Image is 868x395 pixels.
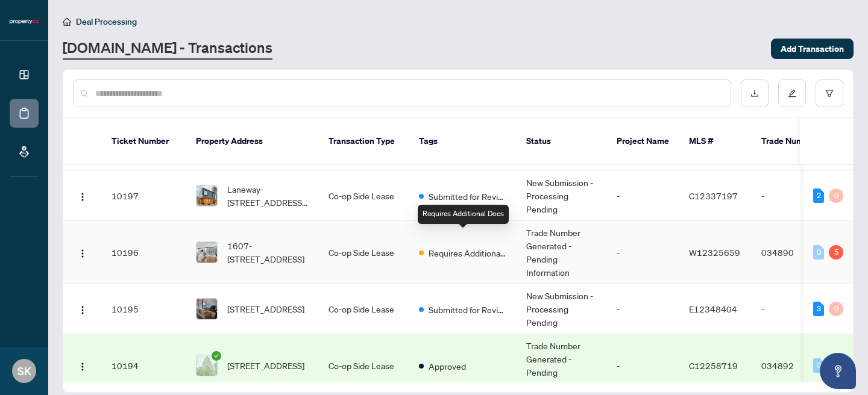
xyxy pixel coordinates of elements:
[679,118,752,165] th: MLS #
[102,171,186,221] td: 10197
[186,118,319,165] th: Property Address
[78,305,87,315] img: Logo
[752,284,836,334] td: -
[752,171,836,221] td: -
[73,186,92,205] button: Logo
[820,353,856,389] button: Open asap
[409,118,517,165] th: Tags
[517,221,607,284] td: Trade Number Generated - Pending Information
[829,188,843,203] div: 0
[78,249,87,258] img: Logo
[63,38,272,60] a: [DOMAIN_NAME] - Transactions
[829,302,843,316] div: 0
[102,221,186,284] td: 10196
[63,17,71,26] span: home
[750,89,759,98] span: download
[752,118,836,165] th: Trade Number
[197,355,217,376] img: thumbnail-img
[781,39,844,58] span: Add Transaction
[816,79,843,107] button: filter
[212,351,221,361] span: check-circle
[319,171,409,221] td: Co-op Side Lease
[813,358,824,373] div: 0
[429,303,507,316] span: Submitted for Review
[227,239,309,266] span: 1607-[STREET_ADDRESS]
[227,302,304,316] span: [STREET_ADDRESS]
[73,356,92,375] button: Logo
[689,303,737,314] span: E12348404
[197,242,217,263] img: thumbnail-img
[517,118,607,165] th: Status
[752,221,836,284] td: 034890
[73,243,92,262] button: Logo
[197,299,217,319] img: thumbnail-img
[788,89,796,98] span: edit
[227,359,304,372] span: [STREET_ADDRESS]
[607,284,679,334] td: -
[102,284,186,334] td: 10195
[78,362,87,372] img: Logo
[607,118,679,165] th: Project Name
[741,79,769,107] button: download
[418,205,509,224] div: Requires Additional Docs
[319,118,409,165] th: Transaction Type
[197,185,217,206] img: thumbnail-img
[102,118,186,165] th: Ticket Number
[78,192,87,202] img: Logo
[689,247,740,258] span: W12325659
[778,79,806,107] button: edit
[607,221,679,284] td: -
[227,182,309,209] span: Laneway-[STREET_ADDRESS][PERSON_NAME]
[829,245,843,260] div: 5
[517,171,607,221] td: New Submission - Processing Pending
[429,190,507,203] span: Submitted for Review
[517,284,607,334] td: New Submission - Processing Pending
[689,360,738,371] span: C12258719
[10,18,39,25] img: logo
[429,359,466,373] span: Approved
[429,246,507,260] span: Requires Additional Docs
[771,39,854,59] button: Add Transaction
[73,299,92,319] button: Logo
[17,362,31,379] span: SK
[607,171,679,221] td: -
[76,16,137,27] span: Deal Processing
[319,221,409,284] td: Co-op Side Lease
[319,284,409,334] td: Co-op Side Lease
[825,89,834,98] span: filter
[813,245,824,260] div: 0
[689,190,738,201] span: C12337197
[813,188,824,203] div: 2
[813,302,824,316] div: 3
